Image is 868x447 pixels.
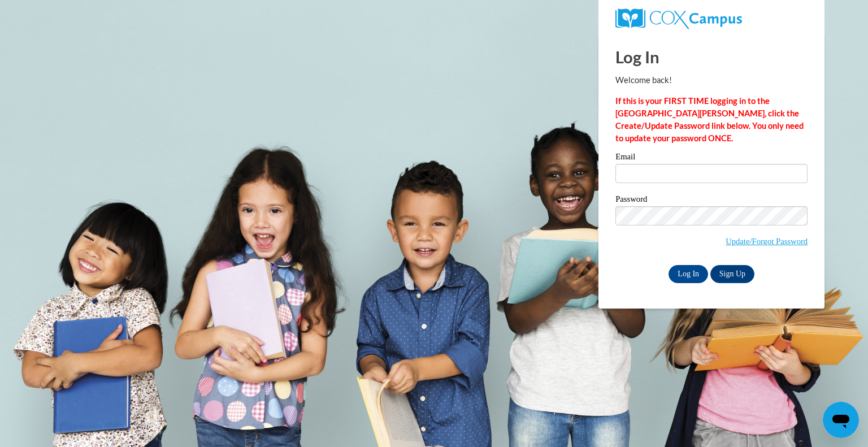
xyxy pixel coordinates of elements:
[615,96,804,143] strong: If this is your FIRST TIME logging in to the [GEOGRAPHIC_DATA][PERSON_NAME], click the Create/Upd...
[615,8,742,29] img: COX Campus
[823,402,859,438] iframe: Button to launch messaging window
[710,265,754,283] a: Sign Up
[615,195,808,206] label: Password
[615,45,808,68] h1: Log In
[615,153,808,164] label: Email
[615,74,808,86] p: Welcome back!
[669,265,708,283] input: Log In
[615,8,808,29] a: COX Campus
[726,237,808,246] a: Update/Forgot Password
